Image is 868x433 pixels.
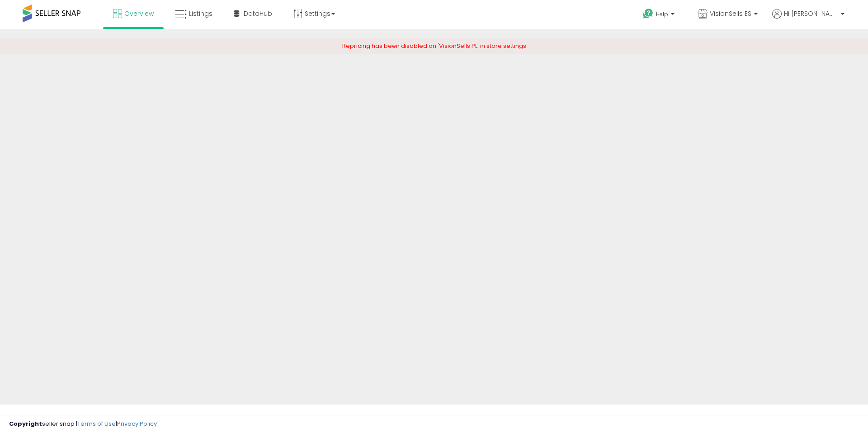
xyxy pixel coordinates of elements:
span: DataHub [244,9,272,18]
span: Hi [PERSON_NAME] [784,9,838,18]
span: Overview [124,9,154,18]
span: Help [656,10,668,18]
span: VisionSells ES [710,9,751,18]
a: Help [636,1,684,29]
i: Get Help [642,8,654,19]
span: Listings [189,9,212,18]
a: Hi [PERSON_NAME] [772,9,844,29]
span: Repricing has been disabled on 'VisionSells PL' in store settings [342,42,526,50]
